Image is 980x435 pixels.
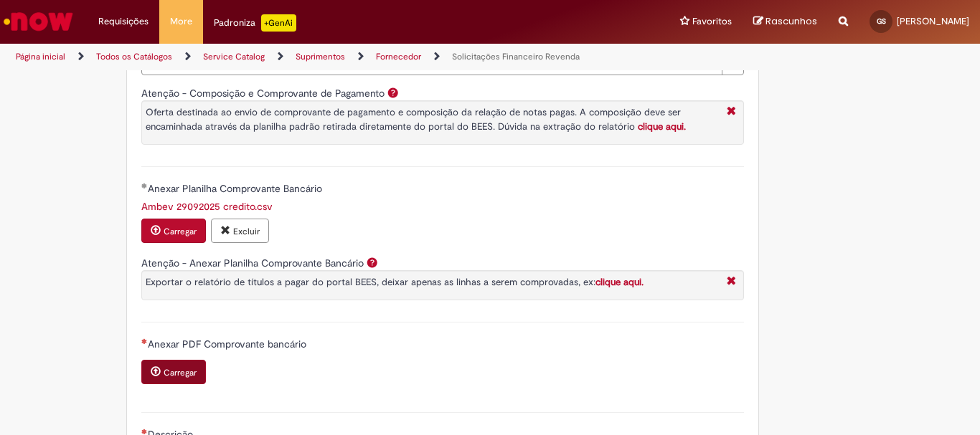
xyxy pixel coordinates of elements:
[877,16,886,26] span: GS
[141,257,364,269] label: Atenção - Anexar Planilha Comprovante Bancário
[452,51,580,62] a: Solicitações Financeiro Revenda
[211,219,269,243] button: Excluir anexo Ambev 29092025 credito.csv
[11,44,643,70] ul: Trilhas de página
[376,51,421,62] a: Fornecedor
[146,106,686,133] span: Oferta destinada ao envio de comprovante de pagamento e composição da relação de notas pagas. A c...
[141,183,148,188] span: Obrigatório Preenchido
[233,226,260,237] small: Excluir
[141,429,148,434] span: Necessários
[595,276,644,288] a: clique aqui.
[141,87,385,100] label: Atenção - Composição e Comprovante de Pagamento
[765,14,817,28] span: Rascunhos
[170,14,192,29] span: More
[753,15,817,29] a: Rascunhos
[164,367,197,378] small: Carregar
[96,51,172,62] a: Todos os Catálogos
[638,120,686,133] a: clique aqui.
[723,274,740,290] i: Fechar More information Por question_atencao_comprovante_bancario
[98,14,149,29] span: Requisições
[146,276,644,288] span: Exportar o relatório de títulos a pagar do portal BEES, deixar apenas as linhas a serem comprovad...
[141,338,148,344] span: Necessários
[203,51,265,62] a: Service Catalog
[148,182,325,195] span: Anexar Planilha Comprovante Bancário
[164,226,197,237] small: Carregar
[364,257,381,268] span: Ajuda para Atenção - Anexar Planilha Comprovante Bancário
[16,51,65,62] a: Página inicial
[692,14,732,29] span: Favoritos
[261,14,296,32] p: +GenAi
[141,360,206,384] button: Carregar anexo de Anexar PDF Comprovante bancário Required
[148,338,309,350] span: Anexar PDF Comprovante bancário
[723,105,740,120] i: Fechar More information Por question_atencao
[296,51,345,62] a: Suprimentos
[1,7,75,36] img: ServiceNow
[141,219,206,243] button: Carregar anexo de Anexar Planilha Comprovante Bancário Required
[385,87,402,98] span: Ajuda para Atenção - Composição e Comprovante de Pagamento
[214,14,296,32] div: Padroniza
[141,200,273,213] a: Download de Ambev 29092025 credito.csv
[897,15,969,27] span: [PERSON_NAME]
